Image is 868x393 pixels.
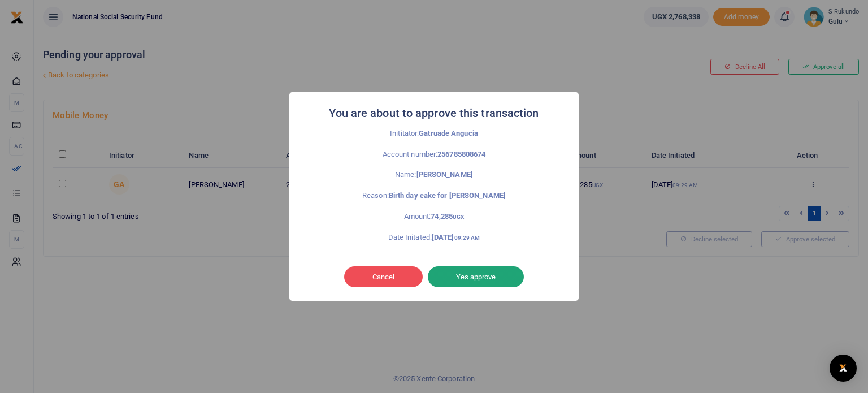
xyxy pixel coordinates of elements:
strong: 74,285 [431,212,464,221]
strong: Birth day cake for [PERSON_NAME] [389,191,506,200]
h2: You are about to approve this transaction [329,103,539,123]
button: Cancel [344,266,423,288]
p: Name: [314,169,554,181]
p: Inititator: [314,128,554,140]
p: Account number: [314,149,554,161]
strong: Gatruade Angucia [419,129,478,137]
small: 09:29 AM [454,235,480,241]
div: Open Intercom Messenger [830,355,857,382]
small: UGX [453,214,464,220]
strong: [DATE] [432,233,480,241]
button: Yes approve [428,266,524,288]
p: Amount: [314,211,554,223]
p: Reason: [314,190,554,202]
strong: [PERSON_NAME] [416,170,473,179]
strong: 256785808674 [437,150,485,158]
p: Date Initated: [314,232,554,244]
